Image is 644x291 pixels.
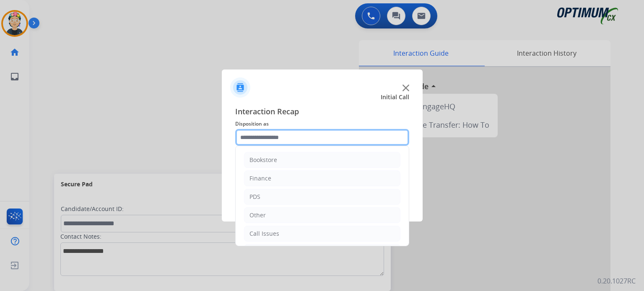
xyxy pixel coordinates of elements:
[249,211,266,219] div: Other
[249,229,279,238] div: Call Issues
[235,119,409,129] span: Disposition as
[249,174,271,183] div: Finance
[597,276,636,286] p: 0.20.1027RC
[235,106,409,119] span: Interaction Recap
[249,156,277,164] div: Bookstore
[230,77,250,98] img: contactIcon
[381,93,409,101] span: Initial Call
[249,193,260,201] div: PDS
